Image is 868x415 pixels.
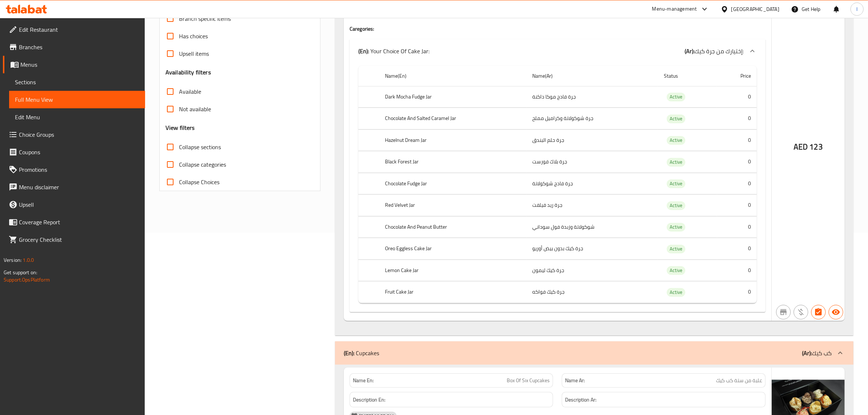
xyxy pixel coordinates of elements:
a: Upsell [3,196,145,213]
a: Coverage Report [3,213,145,231]
span: Active [667,223,685,231]
b: (En): [358,46,369,57]
td: شوكولاتة وزبدة فول سوداني [526,216,658,238]
span: Box Of Six Cupcakes [507,377,550,384]
a: Edit Menu [9,108,145,126]
h3: View filters [166,124,195,132]
div: Active [667,93,685,101]
td: 0 [717,216,757,238]
span: إختيارك من جرة كيك: [694,46,744,57]
b: (Ar): [685,46,694,57]
a: Menu disclaimer [3,178,145,196]
span: Active [667,93,685,101]
span: Active [667,288,685,296]
span: Menu disclaimer [19,183,139,191]
td: 0 [717,173,757,194]
a: Edit Restaurant [3,21,145,38]
a: Menus [3,56,145,73]
th: Lemon Cake Jar [379,260,526,281]
b: (En): [344,348,354,358]
span: Active [667,179,685,188]
span: Collapse Choices [179,178,219,186]
th: Red Velvet Jar [379,195,526,216]
span: Grocery Checklist [19,235,139,244]
div: Active [667,201,685,210]
table: choices table [358,66,757,303]
button: Not branch specific item [776,305,791,319]
span: Active [667,245,685,253]
th: Chocolate And Peanut Butter [379,216,526,238]
button: Available [829,305,843,319]
span: Get support on: [4,268,37,277]
div: [GEOGRAPHIC_DATA] [731,5,779,13]
span: Sections [15,78,139,86]
td: جرة كيك فواكه [526,282,658,303]
span: AED [794,140,808,154]
a: Branches [3,38,145,56]
td: جرة فادج موكا داكنة [526,86,658,108]
th: Status [658,66,717,86]
span: Active [667,115,685,123]
td: 0 [717,129,757,151]
span: Collapse sections [179,143,221,151]
span: 1.0.0 [23,255,34,265]
a: Choice Groups [3,126,145,143]
div: Menu-management [652,5,697,13]
th: Price [717,66,757,86]
span: Active [667,136,685,144]
div: (En): Your Choice Of Cake Jar:(Ar):إختيارك من جرة كيك: [350,39,766,63]
button: Has choices [811,305,826,319]
span: Menus [20,60,139,69]
strong: Description Ar: [565,395,596,404]
th: Fruit Cake Jar [379,282,526,303]
th: Chocolate And Salted Caramel Jar [379,108,526,129]
th: Dark Mocha Fudge Jar [379,86,526,108]
span: Collapse categories [179,160,226,169]
span: Upsell [19,200,139,209]
td: 0 [717,282,757,303]
span: علبة من ستة كب كيك [716,377,762,384]
span: Coupons [19,148,139,156]
div: Active [667,223,685,232]
span: Active [667,201,685,210]
span: Available [179,87,201,96]
td: جرة بلاك فورست [526,151,658,173]
span: Has choices [179,32,208,40]
div: Active [667,288,685,297]
td: جرة فادج شوكولاتة [526,173,658,194]
span: Branches [19,43,139,51]
a: Sections [9,73,145,91]
td: 0 [717,151,757,173]
a: Coupons [3,143,145,161]
span: Active [667,266,685,275]
span: Edit Menu [15,113,139,121]
p: كب كيك [802,349,832,357]
td: جرة كيك بدون بيض أوريو [526,238,658,260]
span: Upsell items [179,49,209,58]
td: جرة كيك ليمون [526,260,658,281]
strong: Name En: [353,377,374,384]
span: Edit Restaurant [19,25,139,34]
b: (Ar): [802,348,812,358]
td: جرة حلم البندق [526,129,658,151]
th: Oreo Eggless Cake Jar [379,238,526,260]
button: Purchased item [794,305,808,319]
a: Support.OpsPlatform [4,275,50,284]
td: 0 [717,108,757,129]
span: Version: [4,255,22,265]
div: (En): Cupcakes(Ar):كب كيك [335,341,853,365]
td: جرة ريد فيلفت [526,195,658,216]
strong: Name Ar: [565,377,585,384]
h3: Availability filters [166,68,211,77]
span: I [856,5,857,13]
div: Active [667,158,685,167]
td: 0 [717,260,757,281]
th: Black Forest Jar [379,151,526,173]
span: Promotions [19,165,139,174]
td: 0 [717,86,757,108]
span: Not available [179,105,211,113]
